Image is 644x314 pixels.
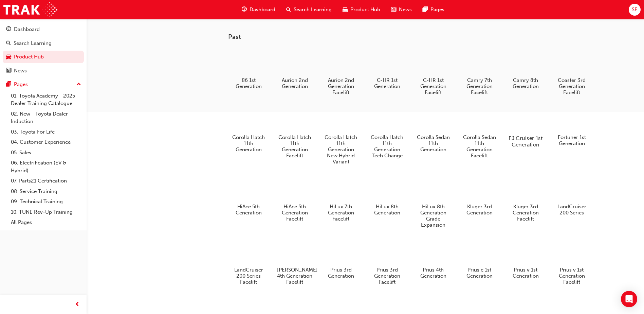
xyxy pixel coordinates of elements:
[8,207,84,217] a: 10. TUNE Rev-Up Training
[6,54,11,60] span: car-icon
[621,291,637,307] div: Open Intercom Messenger
[459,47,500,98] a: Camry 7th Generation Facelift
[286,5,291,14] span: search-icon
[337,3,386,17] a: car-iconProduct Hub
[323,267,359,279] h5: Prius 3rd Generation
[228,173,269,219] a: HiAce 5th Generation
[6,82,11,88] span: pages-icon
[3,51,84,63] a: Product Hub
[277,77,313,89] h5: Aurion 2nd Generation
[14,81,28,88] div: Pages
[14,39,52,47] div: Search Learning
[386,3,417,17] a: news-iconNews
[416,134,451,153] h5: Corolla Sedan 11th Generation
[320,47,361,98] a: Aurion 2nd Generation Facelift
[3,23,84,36] a: Dashboard
[8,217,84,228] a: All Pages
[8,176,84,186] a: 07. Parts21 Certification
[416,204,451,228] h5: HiLux 8th Generation Grade Expansion
[228,33,614,41] h3: Past
[508,267,544,279] h5: Prius v 1st Generation
[228,236,269,288] a: LandCruiser 200 Series Facelift
[8,127,84,137] a: 03. Toyota For Life
[3,78,84,91] button: Pages
[391,5,396,14] span: news-icon
[8,196,84,207] a: 09. Technical Training
[274,173,315,225] a: HiAce 5th Generation Facelift
[75,300,80,309] span: prev-icon
[6,27,11,33] span: guage-icon
[507,135,545,148] h5: FJ Cruiser 1st Generation
[236,3,281,17] a: guage-iconDashboard
[8,158,84,176] a: 06. Electrification (EV & Hybrid)
[8,109,84,127] a: 02. New - Toyota Dealer Induction
[14,25,40,33] div: Dashboard
[369,77,405,89] h5: C-HR 1st Generation
[417,3,450,17] a: pages-iconPages
[413,47,454,98] a: C-HR 1st Generation Facelift
[8,147,84,158] a: 05. Sales
[551,104,592,149] a: Fortuner 1st Generation
[505,236,546,282] a: Prius v 1st Generation
[8,186,84,197] a: 08. Service Training
[323,204,359,222] h5: HiLux 7th Generation Facelift
[250,6,275,14] span: Dashboard
[399,6,412,14] span: News
[294,6,332,14] span: Search Learning
[8,91,84,109] a: 01. Toyota Academy - 2025 Dealer Training Catalogue
[277,204,313,222] h5: HiAce 5th Generation Facelift
[350,6,380,14] span: Product Hub
[231,77,266,89] h5: 86 1st Generation
[508,204,544,222] h5: Kluger 3rd Generation Facelift
[6,68,11,74] span: news-icon
[3,22,84,78] button: DashboardSearch LearningProduct HubNews
[76,80,81,89] span: up-icon
[3,37,84,50] a: Search Learning
[6,40,11,47] span: search-icon
[228,104,269,155] a: Corolla Hatch 11th Generation
[416,77,451,95] h5: C-HR 1st Generation Facelift
[462,77,497,95] h5: Camry 7th Generation Facelift
[462,267,497,279] h5: Prius c 1st Generation
[367,236,407,288] a: Prius 3rd Generation Facelift
[508,77,544,89] h5: Camry 8th Generation
[277,267,313,285] h5: [PERSON_NAME] 4th Generation Facelift
[242,5,247,14] span: guage-icon
[416,267,451,279] h5: Prius 4th Generation
[554,267,590,285] h5: Prius v 1st Generation Facelift
[274,104,315,161] a: Corolla Hatch 11th Generation Facelift
[281,3,337,17] a: search-iconSearch Learning
[413,104,454,155] a: Corolla Sedan 11th Generation
[3,65,84,77] a: News
[3,2,57,17] a: Trak
[505,47,546,92] a: Camry 8th Generation
[423,5,428,14] span: pages-icon
[367,104,407,161] a: Corolla Hatch 11th Generation Tech Change
[231,134,266,153] h5: Corolla Hatch 11th Generation
[274,236,315,288] a: [PERSON_NAME] 4th Generation Facelift
[231,204,266,216] h5: HiAce 5th Generation
[320,236,361,282] a: Prius 3rd Generation
[369,134,405,159] h5: Corolla Hatch 11th Generation Tech Change
[8,137,84,147] a: 04. Customer Experience
[629,4,641,16] button: SF
[505,173,546,225] a: Kluger 3rd Generation Facelift
[231,267,266,285] h5: LandCruiser 200 Series Facelift
[367,47,407,92] a: C-HR 1st Generation
[505,104,546,149] a: FJ Cruiser 1st Generation
[14,67,27,75] div: News
[551,236,592,288] a: Prius v 1st Generation Facelift
[551,173,592,219] a: LandCruiser 200 Series
[228,47,269,92] a: 86 1st Generation
[369,267,405,285] h5: Prius 3rd Generation Facelift
[367,173,407,219] a: HiLux 8th Generation
[343,5,348,14] span: car-icon
[554,134,590,146] h5: Fortuner 1st Generation
[551,47,592,98] a: Coaster 3rd Generation Facelift
[320,104,361,168] a: Corolla Hatch 11th Generation New Hybrid Variant
[413,236,454,282] a: Prius 4th Generation
[462,134,497,159] h5: Corolla Sedan 11th Generation Facelift
[320,173,361,225] a: HiLux 7th Generation Facelift
[632,6,637,14] span: SF
[459,173,500,219] a: Kluger 3rd Generation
